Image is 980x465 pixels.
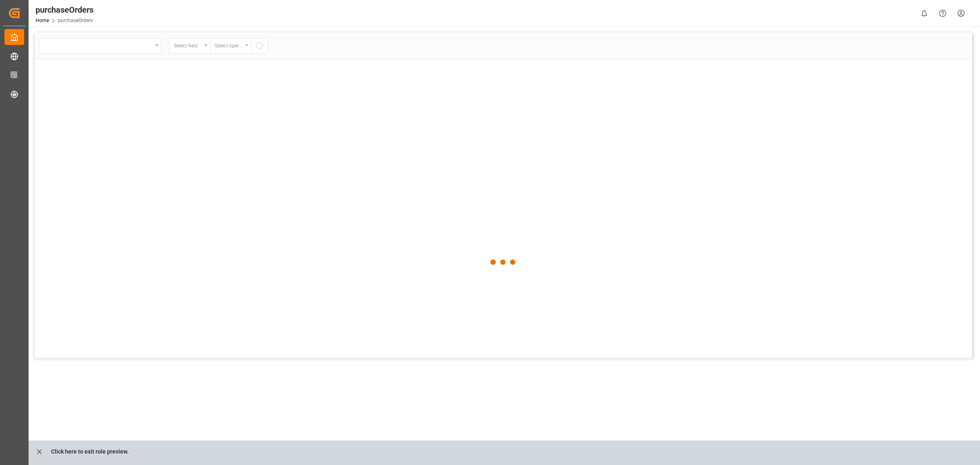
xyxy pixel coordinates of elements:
[36,4,94,16] div: purchaseOrders
[915,4,933,22] button: show 0 new notifications
[36,18,49,23] a: Home
[51,444,129,459] p: Click here to exit role preview.
[31,444,48,459] button: close role preview
[933,4,952,22] button: Help Center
